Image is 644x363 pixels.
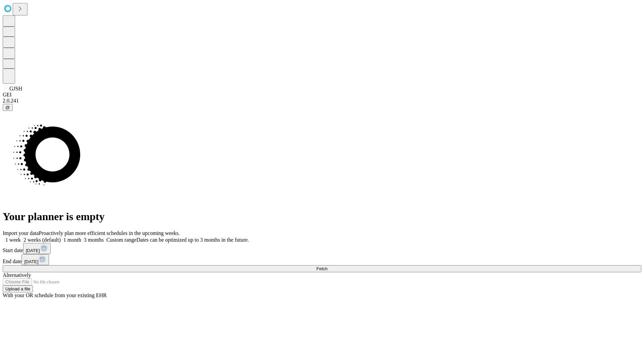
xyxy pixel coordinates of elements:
div: GEI [3,92,641,98]
span: Fetch [316,266,327,271]
div: Start date [3,243,641,254]
span: 1 week [5,237,21,243]
span: [DATE] [24,259,38,264]
span: With your OR schedule from your existing EHR [3,292,107,298]
button: @ [3,104,13,111]
span: [DATE] [26,248,40,253]
div: 2.0.241 [3,98,641,104]
button: Fetch [3,265,641,272]
span: Import your data [3,230,39,236]
span: Alternatively [3,272,31,278]
span: 1 month [63,237,81,243]
span: Proactively plan more efficient schedules in the upcoming weeks. [39,230,180,236]
button: [DATE] [21,254,49,265]
span: @ [5,105,10,110]
div: End date [3,254,641,265]
button: [DATE] [23,243,51,254]
span: Dates can be optimized up to 3 months in the future. [137,237,249,243]
span: Custom range [106,237,136,243]
span: GJSH [9,86,22,91]
h1: Your planner is empty [3,210,641,223]
span: 3 months [84,237,104,243]
span: 2 weeks (default) [23,237,61,243]
button: Upload a file [3,285,33,292]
